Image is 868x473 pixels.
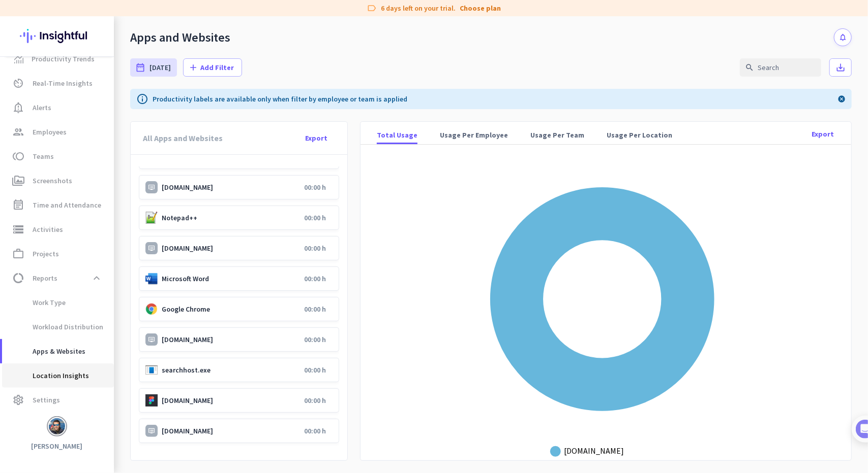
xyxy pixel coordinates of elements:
input: Search [740,58,821,77]
p: [DOMAIN_NAME] [162,244,300,253]
a: groupEmployees [2,120,114,144]
img: 1ddc743e3871e1e83b13fa747cd3f9b6d687faf5.png [145,394,158,407]
a: Location Insights [2,363,114,388]
a: settingsSettings [2,388,114,412]
div: 🎊 Welcome to Insightful! 🎊 [14,39,189,76]
img: 2c855183b334187ecbdd8bec7241fa41d6b5eb69.png [145,364,158,376]
div: Initial tracking settings and how to edit them [39,292,172,313]
button: Export [806,125,839,143]
p: 00:00 h [304,426,326,435]
span: Screenshots [33,175,72,187]
g: Series [488,185,716,413]
span: Projects [33,248,59,260]
p: About 10 minutes [130,133,193,144]
button: save_alt [829,58,852,77]
p: [DOMAIN_NAME] [162,426,300,435]
a: Workload Distribution [2,315,114,339]
img: f6bf9c3593354b28043e84f76fcab48400ba8060.png [145,303,158,315]
a: perm_mediaScreenshots [2,168,114,193]
span: Workload Distribution [10,315,103,339]
a: event_noteTime and Attendance [2,193,114,217]
p: 00:00 h [304,244,326,253]
a: tollTeams [2,144,114,168]
span: Reports [33,272,57,284]
g: Legend [550,442,655,461]
span: Messages [59,342,94,349]
p: 4 steps [10,133,36,144]
button: Export [297,129,335,147]
p: [DOMAIN_NAME] [162,396,300,405]
div: Close [178,4,197,22]
a: work_outlineProjects [2,242,114,266]
span: Employees [33,126,67,138]
p: searchhost.exe [162,365,300,375]
div: [PERSON_NAME] from Insightful [56,109,167,119]
p: 00:00 h [304,213,326,222]
span: [DATE] [149,62,171,73]
i: work_outline [12,248,24,260]
span: Alerts [33,102,51,114]
div: Apps and Websites [130,30,230,45]
g: Chart [488,185,716,461]
img: universal-app-icon.svg [145,242,158,254]
i: date_range [135,62,145,73]
p: [DOMAIN_NAME] [162,183,300,192]
img: universal-app-icon.svg [145,181,158,193]
button: expand_less [87,269,106,287]
p: 00:00 h [304,365,326,375]
p: Productivity labels are available only when filter by employee or team is applied [153,94,407,104]
div: You're just a few steps away from completing the essential app setup [14,76,189,100]
i: add [188,62,198,73]
span: Total Usage [377,130,417,140]
span: Add Filter [200,62,234,73]
i: toll [12,150,24,162]
div: 1Add employees [19,173,185,189]
button: Tasks [153,317,203,357]
img: menu-item [14,54,23,63]
span: Productivity Trends [32,53,95,65]
img: Insightful logo [20,16,94,56]
i: group [12,126,24,138]
i: save_alt [835,62,846,73]
i: storage [12,223,24,235]
img: universal-app-icon.svg [145,425,158,437]
span: Home [15,342,36,349]
span: Settings [33,394,60,406]
span: Usage Per Team [530,130,584,140]
img: universal-app-icon.svg [145,333,158,346]
a: storageActivities [2,217,114,242]
h1: Tasks [86,5,119,22]
p: Google Chrome [162,305,300,314]
a: Apps & Websites [2,339,114,363]
img: 1549499155dcad76ee4cf933519cd8cacaf632b7.png [145,273,158,285]
img: Profile image for Tamara [36,106,52,122]
button: Add your employees [39,244,137,264]
p: 00:00 h [304,183,326,192]
div: All Apps and Websites [143,122,223,154]
img: 03baeca66519780c80b0846ea1bac63e81b58e40.png [145,212,158,224]
span: Tasks [167,342,189,349]
a: notification_importantAlerts [2,95,114,120]
i: settings [12,394,24,406]
span: Usage Per Employee [440,130,508,140]
i: notifications [839,33,847,42]
span: Activities [33,223,63,235]
i: perm_media [12,175,24,187]
i: label [367,3,377,13]
a: data_usageReportsexpand_less [2,266,114,290]
a: Choose plan [460,3,501,13]
i: info [136,93,148,105]
p: 00:00 h [304,396,326,405]
p: Notepad++ [162,213,300,222]
p: 00:00 h [304,305,326,314]
i: notification_important [12,102,24,114]
i: av_timer [12,77,24,89]
button: Help [102,317,153,357]
i: event_note [12,199,24,211]
span: Export [812,129,834,139]
i: cancel [837,93,846,105]
button: notifications [834,28,852,46]
span: Export [305,133,327,143]
span: Work Type [10,290,66,315]
button: addAdd Filter [183,58,242,77]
